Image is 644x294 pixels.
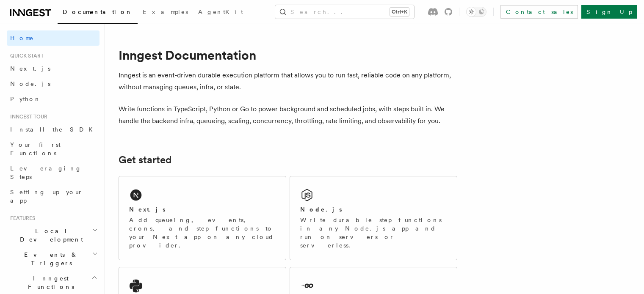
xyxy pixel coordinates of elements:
[129,205,166,214] h2: Next.js
[7,61,100,76] a: Next.js
[63,8,133,15] span: Documentation
[58,3,138,24] a: Documentation
[10,189,83,204] span: Setting up your app
[119,69,457,93] p: Inngest is an event-driven durable execution platform that allows you to run fast, reliable code ...
[7,227,92,244] span: Local Development
[7,30,100,46] a: Home
[290,176,457,260] a: Node.jsWrite durable step functions in any Node.js app and run on servers or serverless.
[119,154,171,166] a: Get started
[7,113,47,120] span: Inngest tour
[7,274,91,291] span: Inngest Functions
[500,5,578,19] a: Contact sales
[390,8,409,16] kbd: Ctrl+K
[119,47,457,63] h1: Inngest Documentation
[7,247,100,271] button: Events & Triggers
[10,34,34,42] span: Home
[10,65,50,72] span: Next.js
[7,91,100,107] a: Python
[7,161,100,184] a: Leveraging Steps
[10,165,82,180] span: Leveraging Steps
[7,122,100,137] a: Install the SDK
[7,250,92,267] span: Events & Triggers
[10,96,41,102] span: Python
[193,3,248,23] a: AgentKit
[300,205,342,214] h2: Node.js
[7,137,100,161] a: Your first Functions
[7,223,100,247] button: Local Development
[275,5,414,19] button: Search...Ctrl+K
[7,76,100,91] a: Node.js
[7,184,100,208] a: Setting up your app
[143,8,188,15] span: Examples
[119,103,457,127] p: Write functions in TypeScript, Python or Go to power background and scheduled jobs, with steps bu...
[10,80,50,87] span: Node.js
[119,176,286,260] a: Next.jsAdd queueing, events, crons, and step functions to your Next app on any cloud provider.
[7,52,44,59] span: Quick start
[466,7,486,17] button: Toggle dark mode
[10,141,61,157] span: Your first Functions
[7,215,35,222] span: Features
[138,3,193,23] a: Examples
[581,5,637,19] a: Sign Up
[10,126,98,133] span: Install the SDK
[129,216,276,250] p: Add queueing, events, crons, and step functions to your Next app on any cloud provider.
[198,8,243,15] span: AgentKit
[300,216,447,250] p: Write durable step functions in any Node.js app and run on servers or serverless.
